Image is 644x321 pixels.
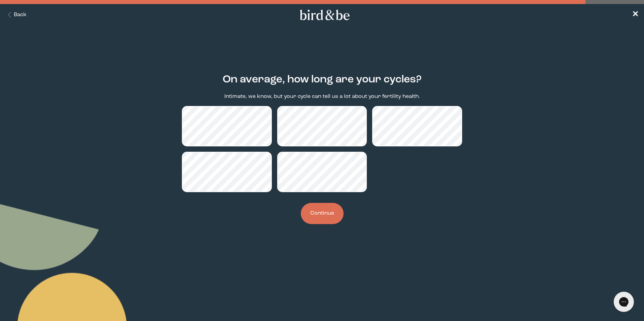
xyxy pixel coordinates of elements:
a: ✕ [632,9,639,21]
h2: On average, how long are your cycles? [223,72,422,87]
iframe: Gorgias live chat messenger [610,289,637,314]
p: Intimate, we know, but your cycle can tell us a lot about your fertility health. [224,93,420,101]
span: ✕ [632,11,639,19]
button: Continue [301,203,344,224]
button: Back Button [5,11,27,19]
